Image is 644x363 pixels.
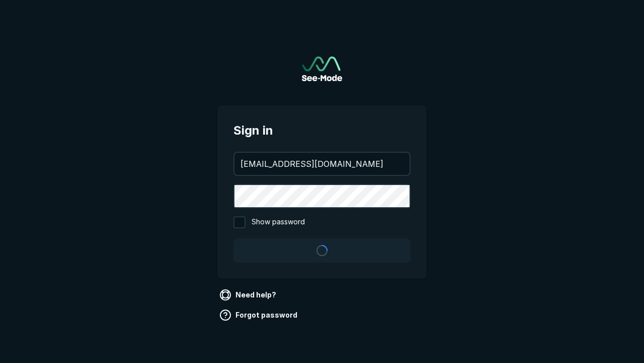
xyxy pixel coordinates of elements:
img: See-Mode Logo [302,56,342,81]
input: your@email.com [234,153,410,175]
a: Go to sign in [302,56,342,81]
span: Sign in [233,122,411,140]
span: Show password [252,216,305,228]
a: Forgot password [217,307,301,323]
a: Need help? [217,287,280,303]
